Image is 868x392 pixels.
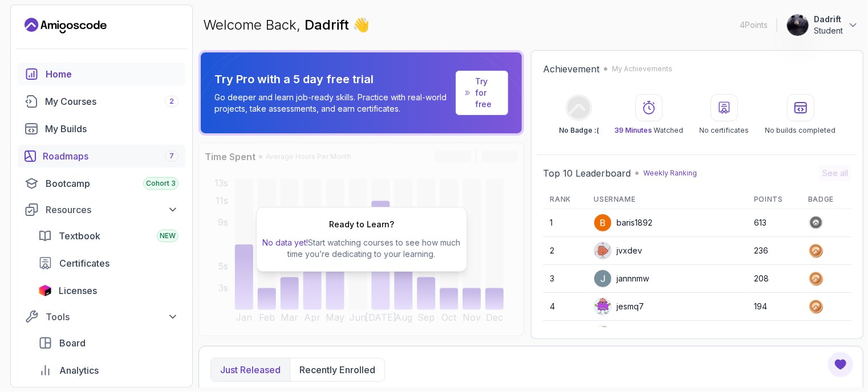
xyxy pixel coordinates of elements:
span: NEW [160,231,176,240]
a: Landing page [25,17,107,35]
div: Resources [46,203,179,217]
div: cemd [594,325,638,344]
div: My Builds [45,122,179,136]
p: No builds completed [765,126,836,135]
th: Points [747,190,801,209]
img: user profile image [594,214,611,231]
span: 2 [169,97,174,106]
div: jvxdev [594,242,642,260]
img: user profile image [787,14,809,36]
p: Watched [615,126,684,135]
a: builds [18,117,185,140]
p: Start watching courses to see how much time you’re dedicating to your learning. [261,237,462,260]
td: 613 [747,209,801,237]
div: My Courses [45,95,179,108]
img: user profile image [594,270,611,287]
a: Try for free [475,76,499,110]
td: 3 [543,265,587,293]
p: 4 Points [740,19,768,31]
button: Tools [18,307,185,327]
th: Rank [543,190,587,209]
button: Recently enrolled [290,358,384,381]
button: Resources [18,199,185,220]
a: certificates [31,252,185,275]
a: analytics [31,359,185,382]
h2: Top 10 Leaderboard [543,166,631,180]
p: Dadrift [814,14,843,25]
a: bootcamp [18,172,185,195]
p: Welcome Back, [203,16,370,34]
td: 194 [747,293,801,321]
th: Badge [801,190,851,209]
p: Recently enrolled [299,363,375,377]
p: Weekly Ranking [643,169,697,178]
span: Certificates [59,256,109,270]
td: 236 [747,237,801,265]
a: courses [18,90,185,113]
div: Home [46,67,179,81]
span: Dadrift [305,17,352,33]
td: 5 [543,321,587,349]
span: Textbook [59,229,100,243]
span: Licenses [59,284,97,297]
a: Try for free [456,71,508,115]
a: home [18,63,185,85]
img: default monster avatar [594,298,611,315]
button: Open Feedback Button [827,351,854,378]
td: 2 [543,237,587,265]
img: default monster avatar [594,242,611,259]
p: Try Pro with a 5 day free trial [214,71,451,87]
button: See all [819,165,851,181]
p: No certificates [700,126,749,135]
a: board [31,332,185,354]
button: Just released [211,358,290,381]
span: Board [59,336,86,350]
div: Bootcamp [46,177,179,190]
span: Cohort 3 [146,179,176,188]
a: textbook [31,224,185,247]
button: user profile imageDadriftStudent [786,14,859,36]
p: My Achievements [612,64,672,73]
td: 183 [747,321,801,349]
p: No Badge :( [559,126,599,135]
span: 7 [169,152,174,161]
div: Tools [46,310,179,324]
p: Go deeper and learn job-ready skills. Practice with real-world projects, take assessments, and ea... [214,92,451,115]
div: baris1892 [594,214,652,232]
span: No data yet! [262,238,308,247]
div: Roadmaps [43,149,179,163]
img: jetbrains icon [38,285,52,296]
img: user profile image [594,326,611,343]
th: Username [587,190,747,209]
a: roadmaps [18,145,185,168]
span: 39 Minutes [615,126,652,134]
a: licenses [31,279,185,302]
p: Student [814,25,843,36]
h2: Achievement [543,62,599,76]
td: 4 [543,293,587,321]
div: jesmq7 [594,297,644,316]
span: 👋 [351,15,371,35]
div: jannnmw [594,269,649,288]
td: 208 [747,265,801,293]
p: Just released [220,363,281,377]
span: Analytics [59,364,99,377]
h2: Ready to Learn? [329,219,394,230]
td: 1 [543,209,587,237]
